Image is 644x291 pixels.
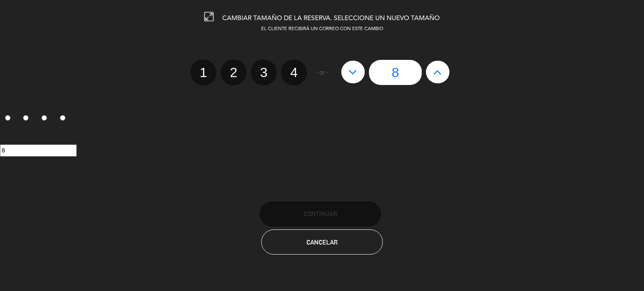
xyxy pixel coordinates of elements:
label: 2 [18,112,37,126]
span: EL CLIENTE RECIBIRÁ UN CORREO CON ESTE CAMBIO [261,27,383,31]
label: 1 [190,59,216,85]
input: 1 [5,115,10,121]
input: 3 [42,115,47,121]
button: Continuar [260,201,381,227]
label: 3 [37,112,55,126]
label: 2 [221,59,247,85]
label: 4 [281,59,307,85]
input: 2 [23,115,29,121]
input: 4 [60,115,65,121]
label: 4 [55,112,73,126]
span: CAMBIAR TAMAÑO DE LA RESERVA. SELECCIONE UN NUEVO TAMAÑO [222,15,440,22]
span: Cancelar [306,239,338,246]
span: - or - [316,68,328,77]
span: Continuar [304,210,337,217]
button: Cancelar [261,229,383,255]
label: 3 [251,59,277,85]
